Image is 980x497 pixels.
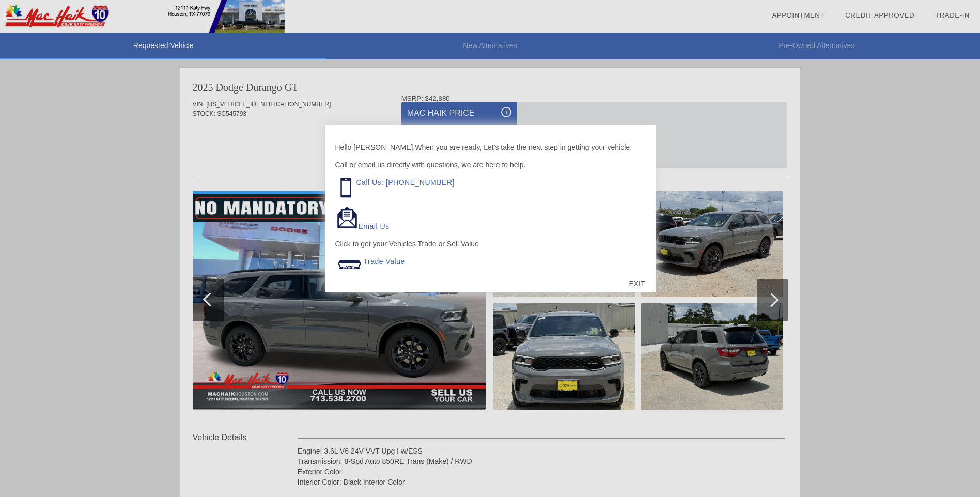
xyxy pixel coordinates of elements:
a: Email Us [359,222,390,230]
p: Hello [PERSON_NAME],When you are ready, Let’s take the next step in getting your vehicle. [335,142,645,152]
a: Call Us: [PHONE_NUMBER] [356,178,455,187]
a: Trade-In [935,11,970,19]
p: Call or email us directly with questions, we are here to help. [335,160,645,170]
a: Credit Approved [845,11,914,19]
a: Trade Value [364,257,405,266]
div: EXIT [618,268,655,299]
p: Click to get your Vehicles Trade or Sell Value [335,239,645,249]
a: Appointment [772,11,825,19]
img: Email Icon [335,206,359,229]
